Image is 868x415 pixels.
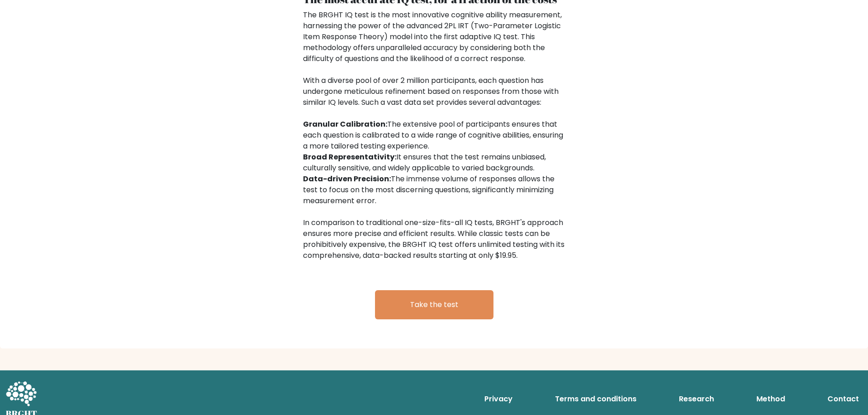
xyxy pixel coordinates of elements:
[481,390,516,408] a: Privacy
[375,290,493,319] a: Take the test
[675,390,718,408] a: Research
[303,119,387,129] b: Granular Calibration:
[753,390,789,408] a: Method
[824,390,863,408] a: Contact
[303,152,396,162] b: Broad Representativity:
[303,174,391,184] b: Data-driven Precision:
[551,390,640,408] a: Terms and conditions
[303,10,565,261] div: The BRGHT IQ test is the most innovative cognitive ability measurement, harnessing the power of t...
